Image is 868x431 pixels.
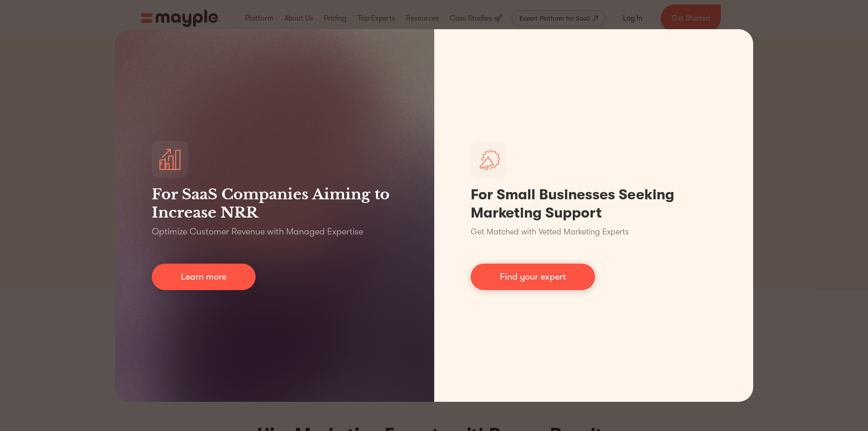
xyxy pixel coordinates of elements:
a: Find your expert [471,264,595,290]
p: Optimize Customer Revenue with Managed Expertise [152,225,363,238]
a: Learn more [152,264,256,290]
p: Get Matched with Vetted Marketing Experts [471,226,629,238]
h3: For SaaS Companies Aiming to Increase NRR [152,185,398,222]
h1: For Small Businesses Seeking Marketing Support [471,186,717,222]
